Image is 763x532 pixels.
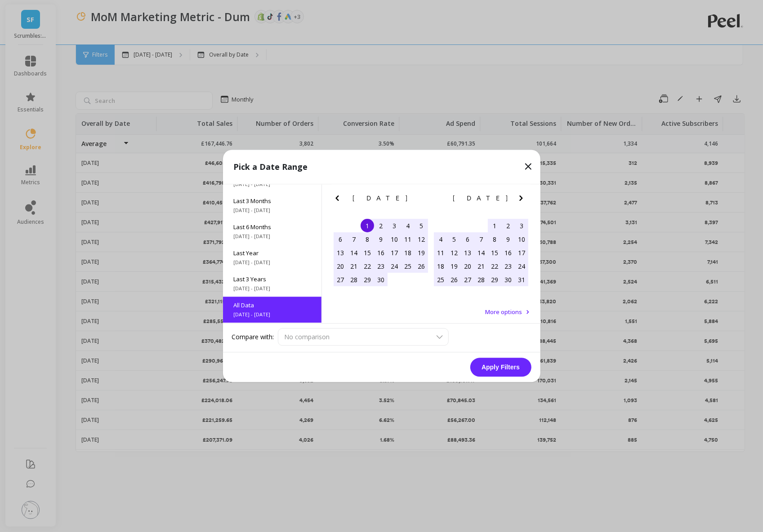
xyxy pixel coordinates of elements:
div: Choose Wednesday, October 14th, 2015 [474,246,488,260]
span: Last 6 Months [234,223,311,231]
div: Choose Tuesday, September 1st, 2015 [361,219,374,233]
div: Choose Saturday, October 24th, 2015 [515,260,528,273]
div: Choose Thursday, October 15th, 2015 [488,246,501,260]
p: Pick a Date Range [234,161,308,173]
div: Choose Saturday, October 3rd, 2015 [515,219,528,233]
div: month 2015-09 [334,219,428,287]
div: Choose Monday, October 19th, 2015 [447,260,461,273]
div: Choose Tuesday, October 27th, 2015 [461,273,474,287]
div: Choose Monday, October 5th, 2015 [447,233,461,246]
div: Choose Friday, September 25th, 2015 [401,260,415,273]
div: Choose Saturday, September 12th, 2015 [415,233,428,246]
div: Choose Wednesday, October 28th, 2015 [474,273,488,287]
div: Choose Friday, September 18th, 2015 [401,246,415,260]
div: Choose Sunday, October 25th, 2015 [434,273,447,287]
span: [DATE] - [DATE] [234,181,311,188]
div: Choose Sunday, September 6th, 2015 [334,233,347,246]
div: Choose Thursday, October 1st, 2015 [488,219,501,233]
span: Last 3 Years [234,275,311,284]
div: Choose Friday, September 4th, 2015 [401,219,415,233]
div: month 2015-10 [434,219,528,287]
div: Choose Tuesday, October 6th, 2015 [461,233,474,246]
span: [DATE] [453,195,509,202]
div: Choose Wednesday, September 9th, 2015 [374,233,388,246]
div: Choose Wednesday, September 23rd, 2015 [374,260,388,273]
div: Choose Thursday, October 29th, 2015 [488,273,501,287]
div: Choose Wednesday, September 2nd, 2015 [374,219,388,233]
div: Choose Friday, October 9th, 2015 [501,233,515,246]
div: Choose Thursday, September 17th, 2015 [388,246,401,260]
div: Choose Monday, September 21st, 2015 [347,260,361,273]
div: Choose Friday, October 23rd, 2015 [501,260,515,273]
div: Choose Monday, October 12th, 2015 [447,246,461,260]
div: Choose Monday, September 14th, 2015 [347,246,361,260]
div: Choose Tuesday, October 13th, 2015 [461,246,474,260]
div: Choose Sunday, September 13th, 2015 [334,246,347,260]
div: Choose Friday, October 2nd, 2015 [501,219,515,233]
div: Choose Sunday, September 27th, 2015 [334,273,347,287]
span: [DATE] - [DATE] [234,285,311,293]
label: Compare with: [232,332,274,341]
button: Next Month [415,193,430,208]
div: Choose Tuesday, September 22nd, 2015 [361,260,374,273]
div: Choose Saturday, September 26th, 2015 [415,260,428,273]
div: Choose Wednesday, September 30th, 2015 [374,273,388,287]
span: [DATE] - [DATE] [234,259,311,266]
div: Choose Wednesday, October 21st, 2015 [474,260,488,273]
div: Choose Saturday, October 31st, 2015 [515,273,528,287]
div: Choose Thursday, September 24th, 2015 [388,260,401,273]
div: Choose Monday, September 28th, 2015 [347,273,361,287]
div: Choose Saturday, September 5th, 2015 [415,219,428,233]
span: [DATE] [352,195,409,202]
div: Choose Saturday, September 19th, 2015 [415,246,428,260]
div: Choose Thursday, October 8th, 2015 [488,233,501,246]
div: Choose Sunday, October 4th, 2015 [434,233,447,246]
div: Choose Wednesday, September 16th, 2015 [374,246,388,260]
button: Previous Month [432,193,446,208]
div: Choose Saturday, October 17th, 2015 [515,246,528,260]
div: Choose Friday, October 16th, 2015 [501,246,515,260]
div: Choose Thursday, October 22nd, 2015 [488,260,501,273]
div: Choose Tuesday, September 29th, 2015 [361,273,374,287]
div: Choose Thursday, September 3rd, 2015 [388,219,401,233]
div: Choose Thursday, September 10th, 2015 [388,233,401,246]
div: Choose Friday, October 30th, 2015 [501,273,515,287]
button: Previous Month [332,193,346,208]
button: Next Month [516,193,530,208]
div: Choose Monday, September 7th, 2015 [347,233,361,246]
div: Choose Monday, October 26th, 2015 [447,273,461,287]
span: Last Year [234,249,311,257]
span: Last 3 Months [234,197,311,205]
div: Choose Tuesday, September 8th, 2015 [361,233,374,246]
div: Choose Friday, September 11th, 2015 [401,233,415,246]
span: More options [486,308,522,316]
span: [DATE] - [DATE] [234,233,311,240]
span: [DATE] - [DATE] [234,207,311,214]
div: Choose Saturday, October 10th, 2015 [515,233,528,246]
span: [DATE] - [DATE] [234,311,311,319]
button: Apply Filters [470,358,531,377]
div: Choose Sunday, September 20th, 2015 [334,260,347,273]
div: Choose Tuesday, September 15th, 2015 [361,246,374,260]
div: Choose Wednesday, October 7th, 2015 [474,233,488,246]
div: Choose Sunday, October 11th, 2015 [434,246,447,260]
div: Choose Sunday, October 18th, 2015 [434,260,447,273]
span: All Data [234,301,311,310]
div: Choose Tuesday, October 20th, 2015 [461,260,474,273]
